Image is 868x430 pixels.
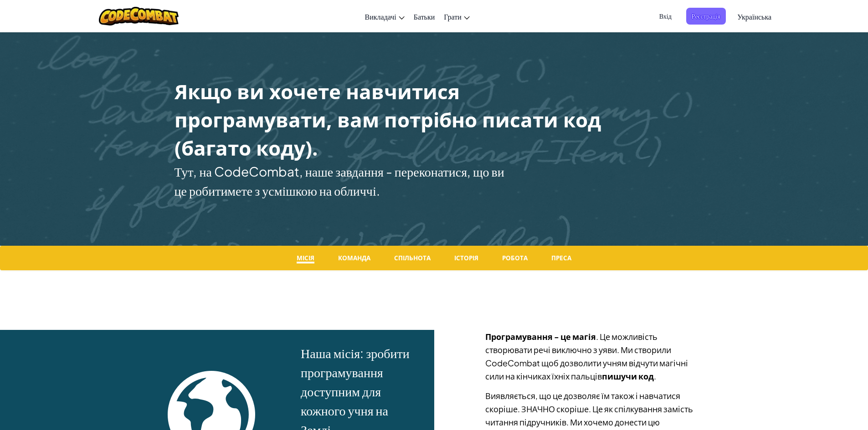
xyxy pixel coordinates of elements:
[390,253,434,263] small: Спільнота
[737,12,771,21] span: Українська
[175,77,605,162] h1: Якщо ви хочете навчитися програмувати, вам потрібно писати код (багато коду).
[733,4,776,29] a: Українська
[175,162,516,200] h2: Тут, на CodeCombat, наше завдання - переконатися, що ви це робитимете з усмішкою на обличчі.
[485,330,694,383] p: . Це можливість створювати речі виключно з уяви. Ми створили CodeCombat щоб дозволити учням відчу...
[654,8,677,25] button: Вхід
[451,253,482,263] small: Історія
[365,12,396,21] span: Викладачі
[498,253,531,263] small: Робота
[390,252,434,262] a: Спільнота
[297,253,314,263] small: Місія
[439,4,474,29] a: Грати
[444,12,461,21] span: Грати
[498,252,531,262] a: Робота
[548,252,575,262] a: Преса
[548,253,575,263] small: Преса
[334,253,374,263] small: Команда
[451,252,482,262] a: Історія
[602,371,654,381] strong: пишучи код
[99,7,179,25] img: CodeCombat logo
[334,252,374,262] a: Команда
[409,4,440,29] a: Батьки
[686,8,726,25] button: Реєстрація
[293,252,318,262] a: Місія
[485,331,596,342] strong: Програмування - це магія
[360,4,409,29] a: Викладачі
